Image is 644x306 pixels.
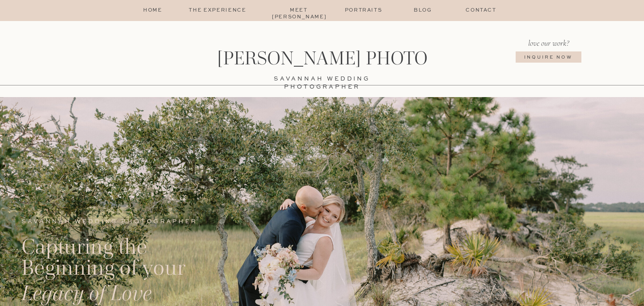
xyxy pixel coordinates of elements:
a: Savannah wedding photographer [235,75,409,81]
p: love our work? [518,37,579,48]
a: Inquire NOw [510,54,587,69]
a: Savannah Wedding Photographer [21,218,217,236]
a: home [142,7,164,14]
a: The Experience [180,7,255,14]
a: Portraits [342,7,385,14]
a: Capturing the Beginning of your [21,236,225,281]
a: [PERSON_NAME] Photo [199,49,445,70]
a: Meet [PERSON_NAME] [272,7,326,14]
a: Contact [459,7,503,14]
a: Blog [401,7,445,14]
